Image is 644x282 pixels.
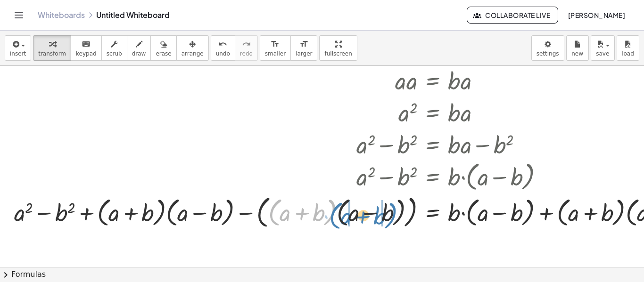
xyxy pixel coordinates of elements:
[38,50,66,57] span: transform
[596,50,609,57] span: save
[467,7,558,24] button: Collaborate Live
[132,50,146,57] span: draw
[475,11,550,19] span: Collaborate Live
[324,50,352,57] span: fullscreen
[182,50,204,57] span: arrange
[568,11,625,19] span: [PERSON_NAME]
[71,35,102,61] button: keyboardkeypad
[156,50,171,57] span: erase
[150,35,176,61] button: erase
[265,50,286,57] span: smaller
[290,35,317,61] button: format_sizelarger
[537,50,559,57] span: settings
[622,50,634,57] span: load
[211,35,235,61] button: undoundo
[82,39,91,50] i: keyboard
[531,35,564,61] button: settings
[591,35,615,61] button: save
[216,50,230,57] span: undo
[76,50,97,57] span: keypad
[11,8,26,23] button: Toggle navigation
[5,35,31,61] button: insert
[299,39,308,50] i: format_size
[127,35,151,61] button: draw
[107,50,122,57] span: scrub
[617,35,639,61] button: load
[566,35,589,61] button: new
[38,10,85,20] a: Whiteboards
[33,35,71,61] button: transform
[319,35,357,61] button: fullscreen
[235,35,258,61] button: redoredo
[560,7,633,24] button: [PERSON_NAME]
[571,50,583,57] span: new
[240,50,253,57] span: redo
[176,35,209,61] button: arrange
[242,39,251,50] i: redo
[271,39,280,50] i: format_size
[296,50,312,57] span: larger
[101,35,127,61] button: scrub
[218,39,227,50] i: undo
[260,35,291,61] button: format_sizesmaller
[10,50,26,57] span: insert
